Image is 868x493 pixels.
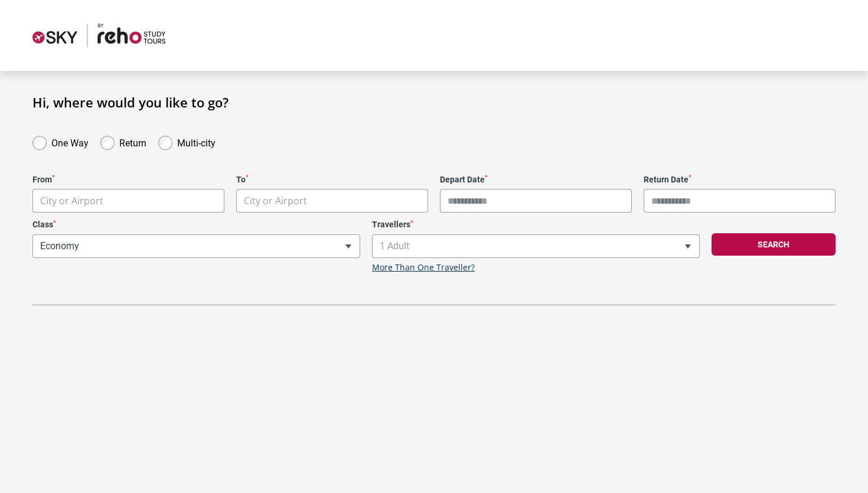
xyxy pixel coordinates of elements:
label: Travellers [372,220,700,230]
span: 1 Adult [373,235,699,257]
label: To [236,175,428,185]
label: Multi-city [177,135,216,149]
label: One Way [51,135,89,149]
span: 1 Adult [372,234,700,258]
span: City or Airport [32,189,224,213]
span: City or Airport [244,194,307,207]
label: Class [32,220,360,230]
label: Return [119,135,146,149]
span: City or Airport [237,190,428,213]
span: City or Airport [236,189,428,213]
label: Depart Date [440,175,632,185]
label: Return Date [644,175,836,185]
h1: Hi, where would you like to go? [32,94,836,110]
span: Economy [33,235,360,257]
span: City or Airport [33,190,224,213]
span: City or Airport [40,194,103,207]
button: Search [712,233,836,256]
a: More Than One Traveller? [372,263,475,273]
label: From [32,175,224,185]
span: Economy [32,234,360,258]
